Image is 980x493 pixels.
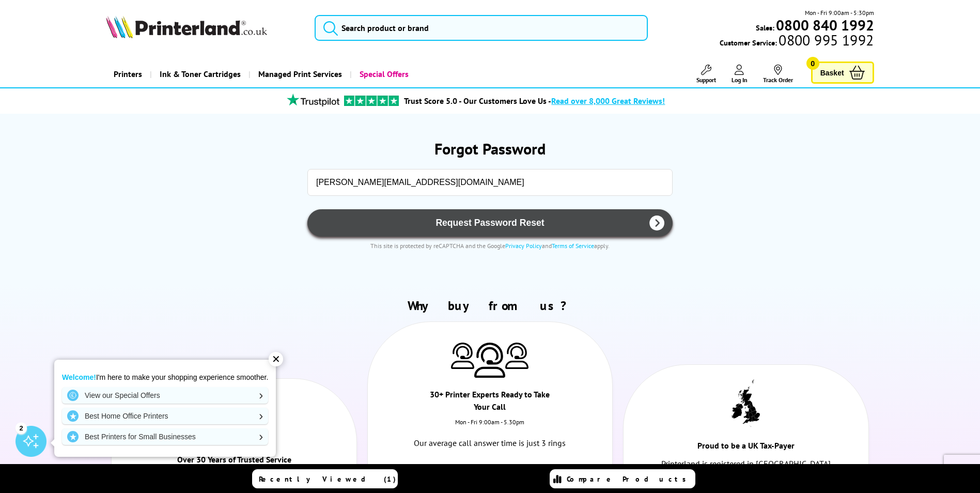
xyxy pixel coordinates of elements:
[732,379,760,427] img: UK tax payer
[404,96,665,106] a: Trust Score 5.0 - Our Customers Love Us -Read over 8,000 Great Reviews!
[125,242,855,250] div: This site is protected by reCAPTCHA and the Google and apply.
[344,96,399,106] img: trustpilot rating
[696,65,716,84] a: Support
[321,218,659,228] span: Request Password Reset
[269,352,283,366] div: ✕
[429,388,551,418] div: 30+ Printer Experts Ready to Take Your Call
[106,16,302,40] a: Printerland Logo
[474,343,505,378] img: Printer Experts
[368,418,613,436] div: Mon - Fri 9:00am - 5.30pm
[106,61,150,87] a: Printers
[774,20,874,30] a: 0800 840 1992
[820,66,844,80] span: Basket
[567,474,692,484] span: Compare Products
[550,469,695,488] a: Compare Products
[552,242,594,250] a: Terms of Service
[412,460,568,476] a: 0800 840 1992
[696,76,716,84] span: Support
[405,436,576,450] p: Our average call answer time is just 3 rings
[62,408,268,424] a: Best Home Office Printers
[777,35,874,45] span: 0800 995 1992
[307,209,673,237] button: Request Password Reset
[806,57,819,70] span: 0
[776,16,874,35] b: 0800 840 1992
[248,61,350,87] a: Managed Print Services
[720,35,874,48] span: Customer Service:
[505,343,528,369] img: Printer Experts
[259,474,396,484] span: Recently Viewed (1)
[805,8,874,18] span: Mon - Fri 9:00am - 5:30pm
[756,23,774,33] span: Sales:
[160,61,241,87] span: Ink & Toner Cartridges
[451,343,474,369] img: Printer Experts
[811,61,874,84] a: Basket 0
[62,373,96,381] strong: Welcome!
[62,387,268,404] a: View our Special Offers
[173,453,295,471] div: Over 30 Years of Trusted Service
[505,242,542,250] a: Privacy Policy
[732,65,748,84] a: Log In
[307,169,673,196] input: Email
[282,94,344,106] img: trustpilot rating
[315,15,648,41] input: Search product or brand
[62,373,268,382] p: I'm here to make your shopping experience smoother.
[15,422,27,434] div: 2
[732,76,748,84] span: Log In
[551,96,665,106] span: Read over 8,000 Great Reviews!
[62,428,268,445] a: Best Printers for Small Businesses
[114,138,865,159] h1: Forgot Password
[763,65,793,84] a: Track Order
[685,439,807,457] div: Proud to be a UK Tax-Payer
[150,61,248,87] a: Ink & Toner Cartridges
[106,16,267,38] img: Printerland Logo
[350,61,416,87] a: Special Offers
[106,298,874,314] h2: Why buy from us?
[252,469,398,488] a: Recently Viewed (1)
